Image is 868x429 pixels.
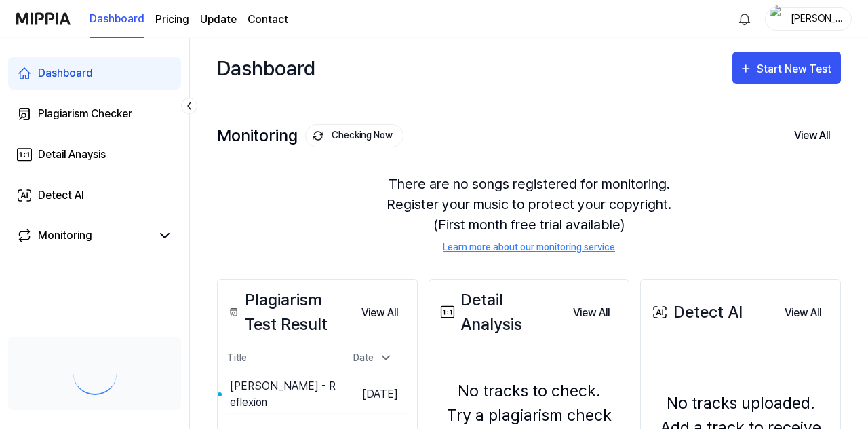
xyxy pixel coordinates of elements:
[217,124,403,147] div: Monitoring
[200,12,237,28] a: Update
[38,65,93,81] div: Dashboard
[783,122,841,150] button: View All
[8,57,181,90] a: Dashboard
[765,7,852,31] button: profile[PERSON_NAME]
[348,347,398,369] div: Date
[337,375,409,413] td: [DATE]
[217,52,315,84] div: Dashboard
[38,227,92,244] div: Monitoring
[8,138,181,171] a: Detail Anaysis
[38,147,106,163] div: Detail Anaysis
[790,11,843,26] div: [PERSON_NAME]
[217,157,841,271] div: There are no songs registered for monitoring. Register your music to protect your copyright. (Fir...
[770,5,786,33] img: profile
[155,12,189,28] a: Pricing
[313,130,323,141] img: monitoring Icon
[8,179,181,212] a: Detect AI
[90,1,144,38] a: Dashboard
[562,299,620,327] a: View All
[736,11,753,27] img: 알림
[757,60,834,78] div: Start New Test
[774,299,832,327] button: View All
[226,288,351,337] div: Plagiarism Test Result
[8,98,181,130] a: Plagiarism Checker
[443,240,615,255] a: Learn more about our monitoring service
[305,124,403,147] button: Checking Now
[351,299,409,327] a: View All
[226,342,337,375] th: Title
[774,299,832,327] a: View All
[248,12,288,28] a: Contact
[649,300,743,324] div: Detect AI
[437,288,562,337] div: Detail Analysis
[351,299,409,327] button: View All
[732,52,841,84] button: Start New Test
[230,378,337,411] div: [PERSON_NAME] - Reflexion
[16,227,151,244] a: Monitoring
[38,106,132,122] div: Plagiarism Checker
[562,299,620,327] button: View All
[38,187,84,204] div: Detect AI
